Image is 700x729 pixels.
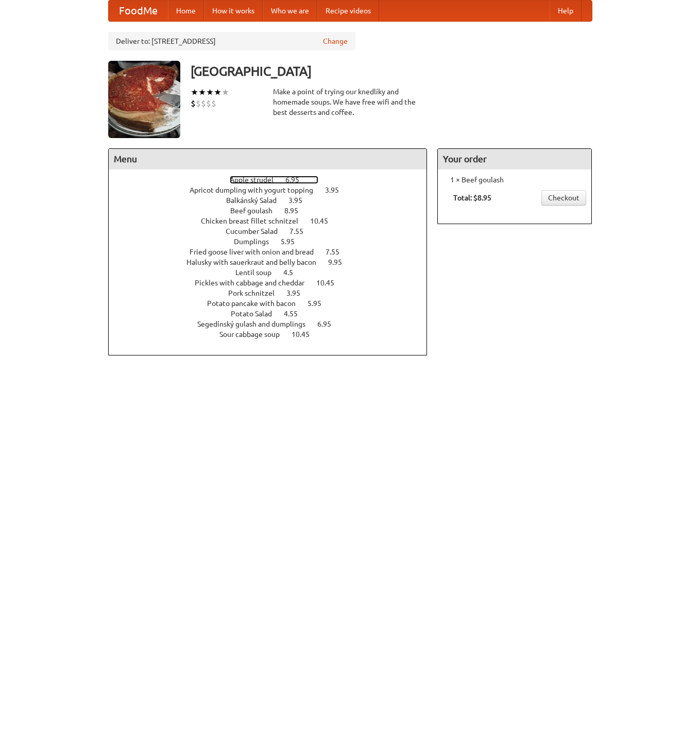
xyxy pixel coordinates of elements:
a: Change [323,36,348,46]
b: Total: $8.95 [453,194,491,202]
li: ★ [191,87,198,98]
span: Potato Salad [231,310,282,318]
li: $ [206,98,211,109]
span: 10.45 [316,279,345,287]
a: Recipe videos [317,1,379,21]
span: 3.95 [288,196,313,205]
a: Chicken breast fillet schnitzel 10.45 [201,217,347,225]
span: 7.55 [326,248,350,256]
li: $ [191,98,196,109]
h4: Menu [109,149,427,169]
span: Dumplings [234,238,279,246]
a: Segedínský gulash and dumplings 6.95 [197,320,350,328]
span: 7.55 [289,227,314,235]
a: FoodMe [109,1,168,21]
span: Apricot dumpling with yogurt topping [190,186,323,194]
span: Pickles with cabbage and cheddar [195,279,315,287]
a: Balkánský Salad 3.95 [226,196,321,205]
span: Halusky with sauerkraut and belly bacon [186,258,327,266]
a: Apple strudel 6.95 [230,176,318,184]
a: Apricot dumpling with yogurt topping 3.95 [190,186,358,194]
a: Pork schnitzel 3.95 [228,289,319,297]
li: ★ [198,87,206,98]
h3: [GEOGRAPHIC_DATA] [191,61,592,81]
span: Sour cabbage soup [219,330,290,338]
span: Lentil soup [235,268,282,277]
li: $ [196,98,201,109]
a: Potato Salad 4.55 [231,310,317,318]
a: Pickles with cabbage and cheddar 10.45 [195,279,353,287]
a: Beef goulash 8.95 [230,207,317,215]
span: 5.95 [308,299,332,308]
span: 4.5 [283,268,303,277]
span: Segedínský gulash and dumplings [197,320,316,328]
img: angular.jpg [108,61,180,138]
a: Lentil soup 4.5 [235,268,312,277]
span: Apple strudel [230,176,284,184]
a: Who we are [263,1,317,21]
span: 6.95 [285,176,310,184]
li: ★ [214,87,221,98]
div: Deliver to: [STREET_ADDRESS] [108,32,355,50]
li: $ [201,98,206,109]
a: Home [168,1,204,21]
span: Cucumber Salad [226,227,288,235]
span: 3.95 [286,289,311,297]
a: Dumplings 5.95 [234,238,314,246]
span: Fried goose liver with onion and bread [190,248,324,256]
span: 5.95 [281,238,305,246]
a: Potato pancake with bacon 5.95 [207,299,340,308]
span: 6.95 [317,320,342,328]
span: 3.95 [325,186,349,194]
span: Potato pancake with bacon [207,299,306,308]
li: $ [211,98,216,109]
span: Balkánský Salad [226,196,287,205]
a: How it works [204,1,263,21]
a: Halusky with sauerkraut and belly bacon 9.95 [186,258,361,266]
span: 10.45 [292,330,320,338]
span: Chicken breast fillet schnitzel [201,217,309,225]
span: 8.95 [284,207,309,215]
a: Help [550,1,582,21]
li: 1 × Beef goulash [443,175,586,185]
li: ★ [221,87,229,98]
a: Fried goose liver with onion and bread 7.55 [190,248,358,256]
div: Make a point of trying our knedlíky and homemade soups. We have free wifi and the best desserts a... [273,87,428,117]
h4: Your order [438,149,591,169]
a: Sour cabbage soup 10.45 [219,330,329,338]
a: Checkout [541,190,586,206]
span: 10.45 [310,217,338,225]
li: ★ [206,87,214,98]
span: Pork schnitzel [228,289,285,297]
a: Cucumber Salad 7.55 [226,227,322,235]
span: Beef goulash [230,207,283,215]
span: 4.55 [284,310,308,318]
span: 9.95 [328,258,352,266]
